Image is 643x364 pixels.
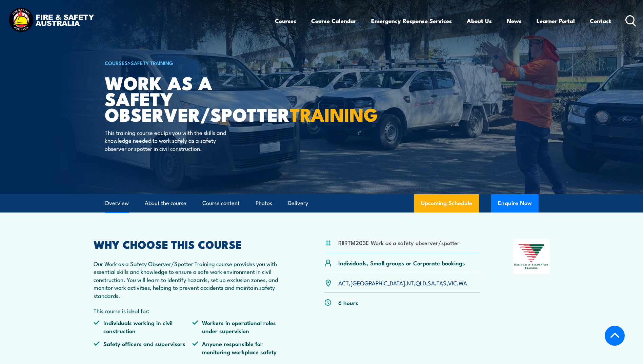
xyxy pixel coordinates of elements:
h1: Work as a Safety Observer/Spotter [105,75,272,122]
p: Individuals, Small groups or Corporate bookings [338,259,465,267]
a: Overview [105,194,129,212]
p: 6 hours [338,299,358,306]
li: Safety officers and supervisors [94,340,193,356]
button: Enquire Now [491,194,539,213]
strong: TRAINING [290,100,378,128]
a: SA [428,279,435,287]
a: Photos [256,194,272,212]
a: ACT [338,279,349,287]
a: VIC [448,279,457,287]
a: Learner Portal [537,12,575,30]
li: RIIRTM203E Work as a safety observer/spotter [338,239,460,246]
a: Upcoming Schedule [414,194,479,213]
h2: WHY CHOOSE THIS COURSE [94,239,292,249]
a: About Us [467,12,492,30]
a: Course Calendar [311,12,356,30]
a: News [507,12,522,30]
a: COURSES [105,59,128,66]
h6: > [105,59,272,67]
a: About the course [145,194,186,212]
p: Our Work as a Safety Observer/Spotter Training course provides you with essential skills and know... [94,260,292,299]
a: QLD [416,279,426,287]
a: NT [407,279,414,287]
a: Contact [590,12,611,30]
li: Individuals working in civil construction [94,319,193,335]
a: TAS [437,279,446,287]
img: Nationally Recognised Training logo. [513,239,550,274]
p: This training course equips you with the skills and knowledge needed to work safely as a safety o... [105,128,228,152]
p: , , , , , , , [338,279,467,287]
a: Safety Training [131,59,173,66]
a: Courses [275,12,296,30]
a: [GEOGRAPHIC_DATA] [350,279,405,287]
a: Delivery [288,194,308,212]
a: WA [459,279,467,287]
li: Anyone responsible for monitoring workplace safety [192,340,291,356]
li: Workers in operational roles under supervision [192,319,291,335]
p: This course is ideal for: [94,307,292,315]
a: Emergency Response Services [371,12,452,30]
a: Course content [202,194,240,212]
